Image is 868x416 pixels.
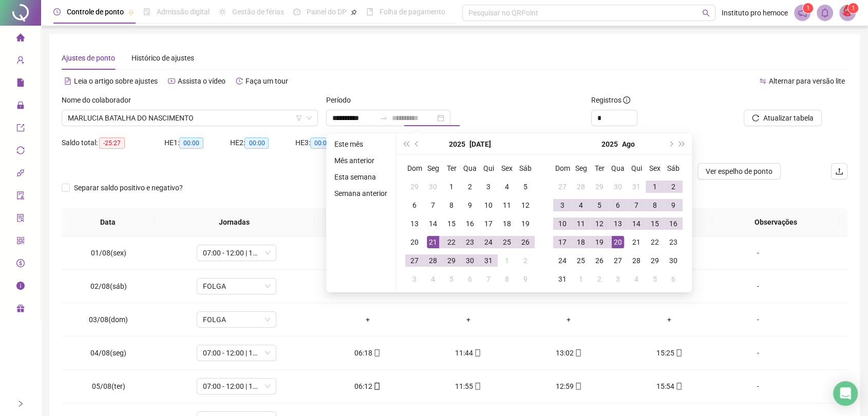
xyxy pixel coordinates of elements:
[330,187,391,200] li: Semana anterior
[622,134,635,154] button: month panel
[16,187,25,207] span: audit
[612,199,624,211] div: 6
[516,177,535,196] td: 2025-07-05
[752,114,759,122] span: reload
[649,199,661,211] div: 8
[372,349,381,356] span: mobile
[164,137,230,149] div: HE 1:
[408,181,421,193] div: 29
[627,347,711,359] div: 15:25
[16,254,25,275] span: dollar
[591,94,630,106] span: Registros
[479,214,498,233] td: 2025-07-17
[623,96,630,104] span: info-circle
[461,270,479,288] td: 2025-08-06
[498,196,516,214] td: 2025-07-11
[306,115,312,121] span: down
[445,236,458,248] div: 22
[593,217,606,230] div: 12
[553,159,572,177] th: Dom
[464,236,476,248] div: 23
[664,270,683,288] td: 2025-09-06
[593,236,606,248] div: 19
[408,254,421,267] div: 27
[128,9,134,15] span: pushpin
[798,8,807,17] span: notification
[501,236,513,248] div: 25
[427,199,439,211] div: 7
[380,8,445,16] span: Folha de pagamento
[16,232,25,252] span: qrcode
[728,281,788,292] div: -
[427,181,439,193] div: 30
[609,177,627,196] td: 2025-07-30
[479,270,498,288] td: 2025-08-07
[464,181,476,193] div: 2
[572,233,590,251] td: 2025-08-18
[424,251,442,270] td: 2025-07-28
[590,177,609,196] td: 2025-07-29
[667,273,680,285] div: 6
[519,217,532,230] div: 19
[400,134,411,154] button: super-prev-year
[665,134,676,154] button: next-year
[479,159,498,177] th: Qui
[157,8,210,16] span: Admissão digital
[646,251,664,270] td: 2025-08-29
[664,233,683,251] td: 2025-08-23
[351,9,357,15] span: pushpin
[590,251,609,270] td: 2025-08-26
[445,273,458,285] div: 5
[442,214,461,233] td: 2025-07-15
[649,273,661,285] div: 5
[461,196,479,214] td: 2025-07-09
[427,273,439,285] div: 4
[442,251,461,270] td: 2025-07-29
[442,233,461,251] td: 2025-07-22
[62,208,155,236] th: Data
[314,208,414,236] th: Entrada 1
[482,181,495,193] div: 3
[556,181,569,193] div: 27
[722,7,788,18] span: Instituto pro hemoce
[498,159,516,177] th: Sex
[424,196,442,214] td: 2025-07-07
[62,94,138,106] label: Nome do colaborador
[630,236,643,248] div: 21
[68,110,312,126] span: MARLUCIA BATALHA DO NASCIMENTO
[501,254,513,267] div: 1
[295,137,361,149] div: HE 3:
[408,217,421,230] div: 13
[609,233,627,251] td: 2025-08-20
[16,209,25,230] span: solution
[516,251,535,270] td: 2025-08-02
[646,233,664,251] td: 2025-08-22
[627,159,646,177] th: Qui
[219,8,226,15] span: sun
[53,8,61,15] span: clock-circle
[556,273,569,285] div: 31
[572,159,590,177] th: Seg
[326,247,410,259] div: 06:35
[516,233,535,251] td: 2025-07-26
[646,214,664,233] td: 2025-08-15
[593,254,606,267] div: 26
[556,236,569,248] div: 17
[482,217,495,230] div: 17
[405,214,424,233] td: 2025-07-13
[405,196,424,214] td: 2025-07-06
[445,181,458,193] div: 1
[296,115,302,121] span: filter
[442,270,461,288] td: 2025-08-05
[427,254,439,267] div: 28
[482,254,495,267] div: 31
[464,254,476,267] div: 30
[627,381,711,392] div: 15:54
[516,196,535,214] td: 2025-07-12
[612,273,624,285] div: 3
[667,181,680,193] div: 2
[461,177,479,196] td: 2025-07-02
[244,137,269,149] span: 00:00
[424,214,442,233] td: 2025-07-14
[553,196,572,214] td: 2025-08-03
